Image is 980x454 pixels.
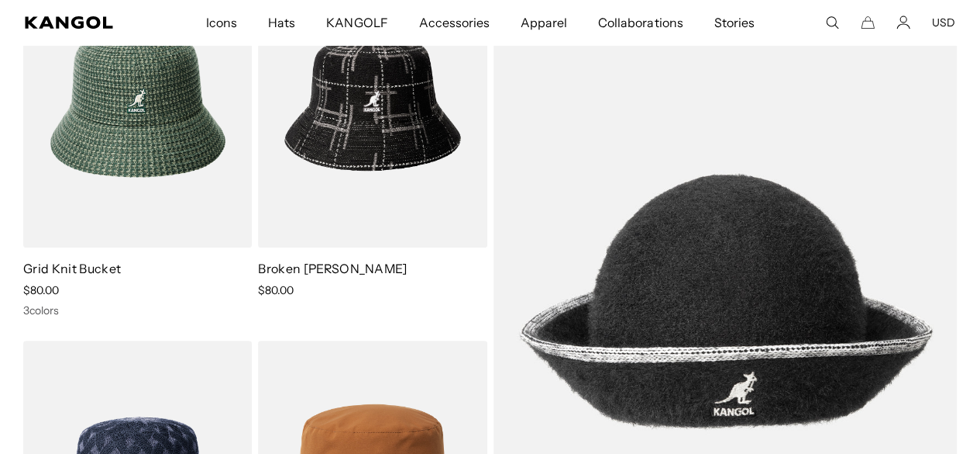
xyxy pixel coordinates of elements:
button: Cart [861,16,875,29]
span: $80.00 [258,283,294,297]
summary: Search here [825,16,839,29]
span: $80.00 [23,283,59,297]
a: Account [896,16,910,29]
a: Broken [PERSON_NAME] [258,261,407,276]
a: Kangol [25,16,136,29]
div: 3 colors [23,303,252,317]
a: Grid Knit Bucket [23,261,121,276]
button: USD [932,16,955,29]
